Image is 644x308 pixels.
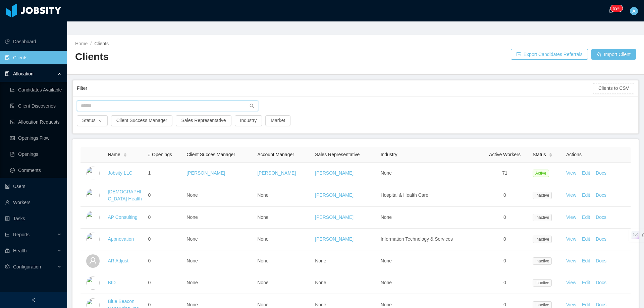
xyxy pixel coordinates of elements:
img: dc41d540-fa30-11e7-b498-73b80f01daf1_657caab8ac997-400w.png [86,167,100,180]
a: View [566,214,576,220]
button: Clients to CSV [593,83,634,94]
a: Docs [596,192,606,198]
a: View [566,302,576,307]
i: icon: search [250,104,254,108]
a: icon: file-doneAllocation Requests [10,115,62,129]
span: None [381,214,392,220]
span: Clients [94,41,109,46]
i: icon: medicine-box [5,248,10,253]
span: None [186,236,198,242]
span: Active Workers [489,152,521,157]
span: None [257,302,268,307]
a: Docs [596,170,606,176]
a: [PERSON_NAME] [315,170,354,176]
span: None [186,302,198,307]
a: View [566,258,576,263]
a: Home [75,41,88,46]
span: None [315,302,326,307]
a: icon: profileTasks [5,212,62,225]
span: / [90,41,92,46]
span: Client Succes Manager [186,152,235,157]
a: [DEMOGRAPHIC_DATA] Health [108,189,142,201]
td: 0 [145,207,184,229]
i: icon: setting [5,264,10,269]
span: None [186,192,198,198]
div: Sort [123,152,127,157]
a: Edit [582,280,590,285]
span: Inactive [533,214,552,221]
span: None [257,280,268,285]
a: Docs [596,302,606,307]
span: Inactive [533,192,552,199]
td: 0 [145,184,184,207]
button: Sales Representative [176,115,231,126]
span: None [186,214,198,220]
div: Sort [549,152,553,157]
i: icon: caret-down [123,155,127,157]
span: Inactive [533,279,552,287]
i: icon: solution [5,71,10,76]
span: Allocation [13,71,34,76]
a: icon: auditClients [5,51,62,64]
span: None [257,214,268,220]
a: icon: userWorkers [5,196,62,209]
img: 6a96eda0-fa44-11e7-9f69-c143066b1c39_5a5d5161a4f93-400w.png [86,233,100,246]
img: 6a98c4f0-fa44-11e7-92f0-8dd2fe54cc72_5a5e2f7bcfdbd-400w.png [86,276,100,290]
a: [PERSON_NAME] [315,192,354,198]
a: View [566,280,576,285]
span: None [381,258,392,263]
a: Edit [582,192,590,198]
span: Name [108,151,120,158]
i: icon: caret-up [549,152,552,154]
a: Edit [582,214,590,220]
span: None [381,170,392,176]
span: Inactive [533,257,552,265]
i: icon: user [89,257,97,265]
a: Edit [582,170,590,176]
span: None [186,258,198,263]
h2: Clients [75,50,356,64]
a: icon: messageComments [10,164,62,177]
span: Reports [13,232,30,237]
span: Industry [381,152,397,157]
a: [PERSON_NAME] [186,170,225,176]
span: Health [13,248,26,253]
span: None [257,192,268,198]
a: Edit [582,258,590,263]
a: [PERSON_NAME] [315,236,354,242]
a: [PERSON_NAME] [257,170,296,176]
span: # Openings [148,152,172,157]
button: icon: usergroup-addImport Client [591,49,636,60]
a: AP Consulting [108,214,137,220]
i: icon: caret-down [549,155,552,157]
a: Appnovation [108,236,134,242]
span: None [257,236,268,242]
td: 0 [480,272,530,294]
span: None [257,258,268,263]
span: Account Manager [257,152,294,157]
i: icon: left [31,298,36,302]
a: icon: idcardOpenings Flow [10,131,62,145]
a: Edit [582,236,590,242]
td: 0 [145,229,184,250]
span: None [381,280,392,285]
a: View [566,236,576,242]
button: Industry [235,115,262,126]
span: None [315,280,326,285]
td: 0 [480,184,530,207]
span: None [315,258,326,263]
span: Sales Representative [315,152,360,157]
a: icon: line-chartCandidates Available [10,83,62,97]
td: 0 [480,229,530,250]
button: Client Success Manager [111,115,173,126]
button: Statusicon: down [77,115,108,126]
i: icon: line-chart [5,232,10,237]
a: Docs [596,214,606,220]
span: Status [533,151,546,158]
a: icon: robotUsers [5,180,62,193]
span: A [632,7,635,15]
span: Inactive [533,236,552,243]
div: Filter [77,82,593,95]
i: icon: caret-up [123,152,127,154]
a: View [566,170,576,176]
